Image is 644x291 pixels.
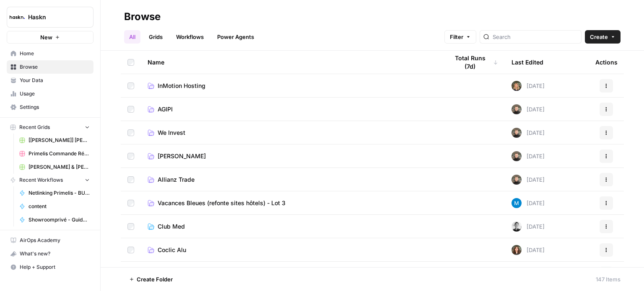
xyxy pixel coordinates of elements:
span: Your Data [20,77,90,84]
div: Browse [124,10,161,23]
a: content [16,200,93,213]
div: [DATE] [512,81,545,91]
button: Recent Grids [7,121,93,134]
span: Create Folder [137,275,173,283]
span: content [29,203,90,210]
a: We Invest [148,129,435,137]
div: [DATE] [512,104,545,114]
a: Allianz Trade [148,175,435,184]
img: udf09rtbz9abwr5l4z19vkttxmie [512,175,522,185]
span: Filter [450,33,463,41]
a: Power Agents [212,30,259,44]
img: wbc4lf7e8no3nva14b2bd9f41fnh [512,245,522,255]
a: AGIPI [148,105,435,113]
a: Workflows [171,30,209,44]
a: Home [7,47,93,60]
img: udf09rtbz9abwr5l4z19vkttxmie [512,151,522,161]
input: Search [493,33,578,41]
span: Netlinking Primelis - BU FR [29,189,90,197]
span: AGIPI [158,105,173,113]
div: [DATE] [512,245,545,255]
a: [[PERSON_NAME]] [PERSON_NAME] & [PERSON_NAME] Test Grid (2) [16,134,93,147]
span: [PERSON_NAME] & [PERSON_NAME] - Optimization pages for LLMs Grid [29,163,90,171]
div: [DATE] [512,198,545,208]
span: Primelis Commande Rédaction Netlinking (2).csv [29,150,90,157]
div: What's new? [7,247,93,260]
img: udf09rtbz9abwr5l4z19vkttxmie [512,128,522,138]
span: InMotion Hosting [158,82,205,90]
a: Settings [7,100,93,114]
span: New [40,33,52,41]
span: AirOps Academy [20,237,90,244]
button: What's new? [7,247,93,260]
a: Club Med [148,222,435,231]
span: Home [20,50,90,57]
a: Primelis Commande Rédaction Netlinking (2).csv [16,147,93,160]
div: [DATE] [512,175,545,185]
a: Netlinking Primelis - BU FR [16,186,93,200]
a: Grids [144,30,168,44]
span: Browse [20,63,90,71]
span: Usage [20,90,90,98]
a: Showroomprivé - Guide d'achat de 800 mots [16,213,93,227]
div: Last Edited [512,51,543,74]
span: Recent Grids [19,124,50,131]
div: [DATE] [512,221,545,232]
img: udf09rtbz9abwr5l4z19vkttxmie [512,104,522,114]
span: Coclic Alu [158,246,186,254]
span: [[PERSON_NAME]] [PERSON_NAME] & [PERSON_NAME] Test Grid (2) [29,136,90,144]
a: Browse [7,60,93,74]
span: We Invest [158,129,185,137]
a: InMotion Hosting [148,82,435,90]
a: Usage [7,87,93,100]
button: Filter [444,30,476,44]
span: Help + Support [20,263,90,271]
button: New [7,31,93,44]
a: Your Data [7,74,93,87]
a: [PERSON_NAME] [148,152,435,160]
button: Help + Support [7,260,93,274]
button: Create Folder [124,273,178,286]
div: [DATE] [512,128,545,138]
span: Recent Workflows [19,176,63,184]
div: Total Runs (7d) [449,51,498,74]
div: Name [148,51,435,74]
a: Vacances Bleues (refonte sites hôtels) - Lot 3 [148,199,435,207]
button: Create [585,30,621,44]
button: Workspace: Haskn [7,7,93,28]
span: Create [590,33,608,41]
span: Allianz Trade [158,175,195,184]
img: Haskn Logo [10,10,25,25]
img: 5iwot33yo0fowbxplqtedoh7j1jy [512,221,522,232]
span: Showroomprivé - Guide d'achat de 800 mots [29,216,90,224]
span: Vacances Bleues (refonte sites hôtels) - Lot 3 [158,199,286,207]
div: Actions [595,51,618,74]
button: Recent Workflows [7,174,93,186]
a: AirOps Academy [7,234,93,247]
span: Haskn [28,13,79,21]
span: Club Med [158,222,185,231]
span: [PERSON_NAME] [158,152,206,160]
div: [DATE] [512,151,545,161]
img: xlx1vc11lo246mpl6i14p9z1ximr [512,198,522,208]
span: Settings [20,103,90,111]
img: ziyu4k121h9vid6fczkx3ylgkuqx [512,81,522,91]
div: 147 Items [596,275,621,283]
a: [PERSON_NAME] & [PERSON_NAME] - Optimization pages for LLMs Grid [16,160,93,174]
a: All [124,30,140,44]
a: Coclic Alu [148,246,435,254]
